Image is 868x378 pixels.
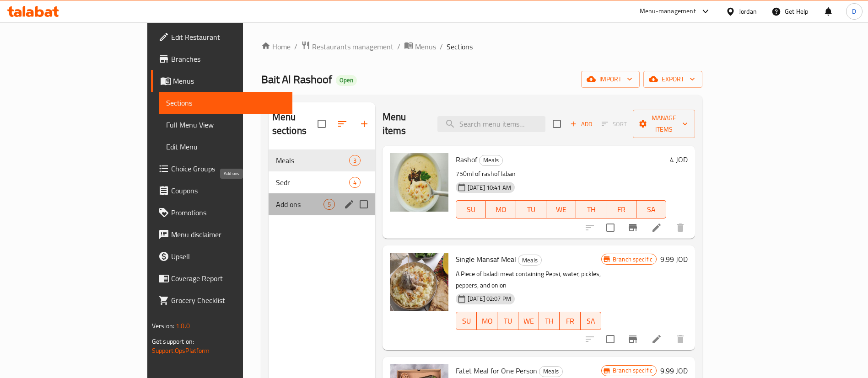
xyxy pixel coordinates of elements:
[660,253,688,266] h6: 9.99 JOD
[518,255,541,266] span: Meals
[276,199,323,210] span: Add ons
[560,312,580,330] button: FR
[415,41,436,52] span: Menus
[456,200,486,218] button: SU
[516,200,546,218] button: TU
[651,74,695,85] span: export
[269,146,375,219] nav: Menu sections
[539,366,562,377] span: Meals
[518,312,539,330] button: WE
[173,75,285,86] span: Menus
[640,6,696,17] div: Menu-management
[456,364,537,378] span: Fatet Meal for One Person
[269,171,375,193] div: Sedr4
[660,364,688,377] h6: 9.99 JOD
[622,217,644,239] button: Branch-specific-item
[622,328,644,350] button: Branch-specific-item
[581,71,640,88] button: import
[383,110,426,138] h2: Menu items
[324,200,334,209] span: 5
[272,110,318,138] h2: Menu sections
[581,312,601,330] button: SA
[670,153,688,166] h6: 4 JOD
[606,200,636,218] button: FR
[518,255,542,266] div: Meals
[543,314,556,328] span: TH
[456,252,516,266] span: Single Mansaf Meal
[669,328,691,350] button: delete
[636,200,667,218] button: SA
[584,314,598,328] span: SA
[456,268,601,291] p: A Piece of baladi meat containing Pepsi, water, pickles, peppers, and onion
[456,153,477,166] span: Rashof
[640,203,663,216] span: SA
[349,177,361,188] div: items
[569,119,593,129] span: Add
[390,253,448,311] img: Single Mansaf Meal
[520,203,543,216] span: TU
[539,312,560,330] button: TH
[479,155,503,166] div: Meals
[171,185,285,196] span: Coupons
[171,295,285,306] span: Grocery Checklist
[171,273,285,284] span: Coverage Report
[159,136,292,158] a: Edit Menu
[480,155,502,165] span: Meals
[151,245,292,267] a: Upsell
[460,314,473,328] span: SU
[294,41,297,52] li: /
[350,156,360,165] span: 3
[151,158,292,180] a: Choice Groups
[151,224,292,245] a: Menu disclaimer
[651,222,662,233] a: Edit menu item
[171,32,285,43] span: Edit Restaurant
[546,200,577,218] button: WE
[171,229,285,240] span: Menu disclaimer
[312,41,394,52] span: Restaurants management
[159,114,292,136] a: Full Menu View
[456,168,666,180] p: 750ml of rashof laban
[152,335,194,347] span: Get support on:
[490,203,512,216] span: MO
[563,314,577,328] span: FR
[312,114,331,133] span: Select all sections
[159,92,292,114] a: Sections
[669,217,691,239] button: delete
[353,113,375,135] button: Add section
[547,114,566,133] span: Select section
[464,183,515,192] span: [DATE] 10:41 AM
[522,314,535,328] span: WE
[643,71,702,88] button: export
[610,203,633,216] span: FR
[349,155,361,166] div: items
[151,48,292,70] a: Branches
[501,314,514,328] span: TU
[640,112,688,135] span: Manage items
[171,251,285,262] span: Upsell
[176,320,190,332] span: 1.0.0
[852,6,856,16] span: D
[151,202,292,224] a: Promotions
[151,267,292,289] a: Coverage Report
[276,177,349,188] span: Sedr
[601,218,620,237] span: Select to update
[269,193,375,215] div: Add ons5edit
[580,203,603,216] span: TH
[171,53,285,64] span: Branches
[596,117,633,131] span: Select section first
[576,200,606,218] button: TH
[261,41,703,53] nav: breadcrumb
[151,289,292,311] a: Grocery Checklist
[447,41,473,52] span: Sections
[477,312,497,330] button: MO
[269,149,375,171] div: Meals3
[651,334,662,345] a: Edit menu item
[342,197,356,211] button: edit
[166,119,285,130] span: Full Menu View
[497,312,518,330] button: TU
[166,141,285,152] span: Edit Menu
[336,75,357,86] div: Open
[171,207,285,218] span: Promotions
